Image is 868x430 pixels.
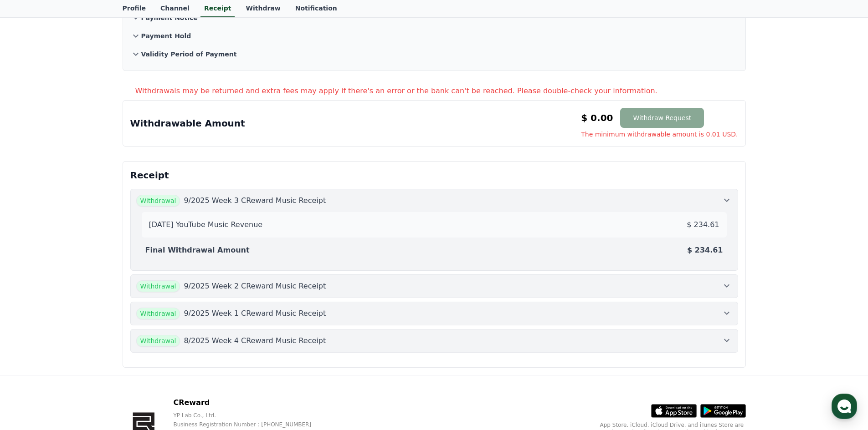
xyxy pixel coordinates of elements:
[173,397,326,408] p: CReward
[130,302,738,325] button: Withdrawal 9/2025 Week 1 CReward Music Receipt
[118,288,175,311] a: Settings
[145,245,250,256] p: Final Withdrawal Amount
[23,302,39,309] span: Home
[141,13,198,22] p: Payment Notice
[141,50,237,59] p: Validity Period of Payment
[173,421,326,428] p: Business Registration Number : [PHONE_NUMBER]
[136,335,180,347] span: Withdrawal
[3,288,60,311] a: Home
[130,9,738,27] button: Payment Notice
[130,274,738,298] button: Withdrawal 9/2025 Week 2 CReward Music Receipt
[136,195,180,207] span: Withdrawal
[184,281,326,292] p: 9/2025 Week 2 CReward Music Receipt
[130,189,738,271] button: Withdrawal 9/2025 Week 3 CReward Music Receipt [DATE] YouTube Music Revenue $ 234.61 Final Withdr...
[130,117,245,130] p: Withdrawable Amount
[130,27,738,45] button: Payment Hold
[173,412,326,419] p: YP Lab Co., Ltd.
[130,169,738,182] p: Receipt
[60,288,118,311] a: Messages
[687,219,719,230] p: $ 234.61
[135,86,746,96] p: Withdrawals may be returned and extra fees may apply if there's an error or the bank can't be rea...
[149,219,263,230] p: [DATE] YouTube Music Revenue
[620,108,704,128] button: Withdraw Request
[184,195,326,206] p: 9/2025 Week 3 CReward Music Receipt
[136,280,180,292] span: Withdrawal
[687,245,723,256] p: $ 234.61
[136,308,180,319] span: Withdrawal
[141,31,191,40] p: Payment Hold
[130,45,738,63] button: Validity Period of Payment
[135,302,157,309] span: Settings
[581,111,613,124] p: $ 0.00
[184,308,326,319] p: 9/2025 Week 1 CReward Music Receipt
[76,303,103,310] span: Messages
[581,130,738,139] span: The minimum withdrawable amount is 0.01 USD.
[184,335,326,346] p: 8/2025 Week 4 CReward Music Receipt
[130,329,738,353] button: Withdrawal 8/2025 Week 4 CReward Music Receipt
